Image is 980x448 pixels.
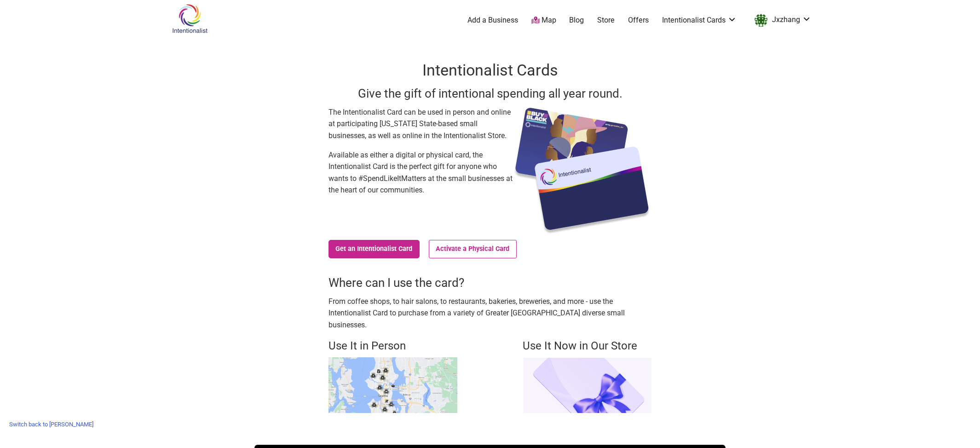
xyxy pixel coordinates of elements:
[429,240,517,258] a: Activate a Physical Card
[329,240,420,258] a: Get an Intentionalist Card
[329,85,651,102] h3: Give the gift of intentional spending all year round.
[523,338,651,354] h4: Use It Now in Our Store
[329,59,651,81] h1: Intentionalist Cards
[168,4,212,34] img: Intentionalist
[329,149,513,196] p: Available as either a digital or physical card, the Intentionalist Card is the perfect gift for a...
[5,417,98,431] a: Switch back to [PERSON_NAME]
[513,106,651,235] img: Intentionalist Card
[597,15,615,25] a: Store
[569,15,584,25] a: Blog
[628,15,649,25] a: Offers
[531,15,556,26] a: Map
[467,15,518,25] a: Add a Business
[329,296,651,331] p: From coffee shops, to hair salons, to restaurants, bakeries, breweries, and more - use the Intent...
[523,357,651,413] img: Intentionalist Store
[329,274,651,291] h3: Where can I use the card?
[329,106,513,142] p: The Intentionalist Card can be used in person and online at participating [US_STATE] State-based ...
[329,338,457,354] h4: Use It in Person
[329,357,457,413] img: Buy Black map
[750,12,811,29] a: Jxzhang
[662,15,737,25] a: Intentionalist Cards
